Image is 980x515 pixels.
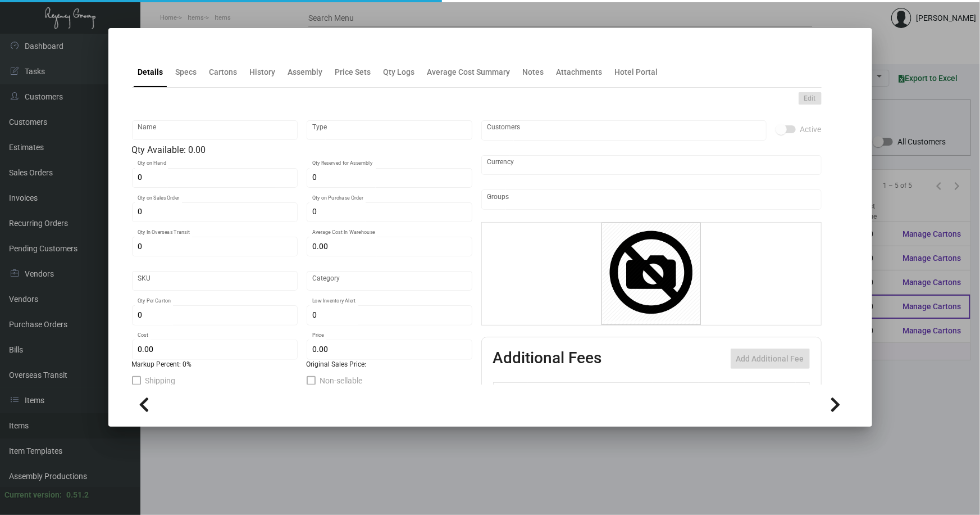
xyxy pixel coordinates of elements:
[132,143,472,157] div: Qty Available: 0.00
[804,94,816,103] span: Edit
[209,66,238,78] div: Cartons
[487,126,760,135] input: Add new..
[731,349,810,369] button: Add Additional Fee
[145,374,176,387] span: Shipping
[384,66,415,78] div: Qty Logs
[615,66,658,78] div: Hotel Portal
[523,66,544,78] div: Notes
[800,123,822,136] span: Active
[4,489,62,501] div: Current version:
[557,66,603,78] div: Attachments
[745,383,796,403] th: Price type
[138,66,163,78] div: Details
[493,383,527,403] th: Active
[493,349,602,369] h2: Additional Fees
[250,66,276,78] div: History
[527,383,653,403] th: Type
[653,383,699,403] th: Cost
[288,66,323,78] div: Assembly
[320,374,363,387] span: Non-sellable
[427,66,510,78] div: Average Cost Summary
[335,66,371,78] div: Price Sets
[487,195,815,204] input: Add new..
[66,489,89,501] div: 0.51.2
[736,354,804,363] span: Add Additional Fee
[176,66,197,78] div: Specs
[799,92,822,105] button: Edit
[699,383,745,403] th: Price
